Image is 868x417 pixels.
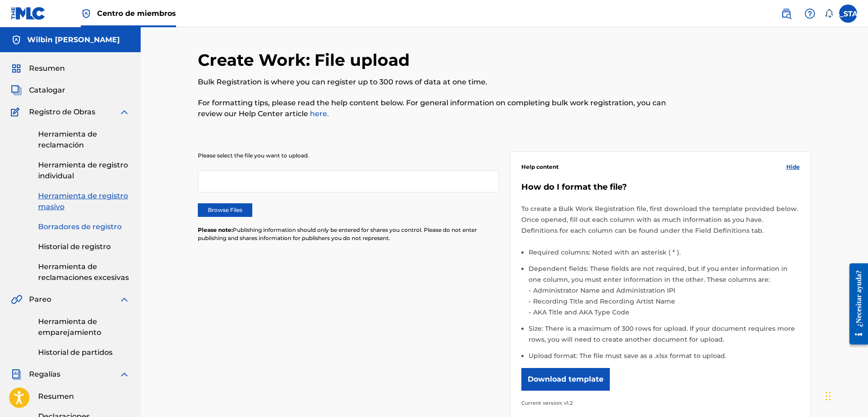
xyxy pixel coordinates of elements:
span: Hide [786,163,800,171]
h2: Create Work: File upload [198,50,414,70]
font: Herramienta de reclamaciones excesivas [38,262,129,282]
a: Borradores de registro [38,221,130,232]
img: ayuda [804,8,815,19]
label: Browse Files [198,203,252,217]
span: Please note: [198,226,233,233]
font: Historial de partidos [38,348,113,357]
a: Búsqueda pública [777,5,795,23]
font: Pareo [29,295,51,304]
p: Bulk Registration is where you can register up to 300 rows of data at one time. [198,77,670,88]
a: Herramienta de emparejamiento [38,316,130,338]
li: Upload format: The file must save as a .xlsx format to upload. [529,350,800,361]
span: Help content [521,163,559,171]
h5: How do I format the file? [521,182,800,192]
a: ResumenResumen [11,63,65,74]
button: Download template [521,368,610,391]
font: Herramienta de registro masivo [38,191,128,211]
li: Required columns: Noted with an asterisk ( * ). [529,247,800,263]
img: Catalogar [11,85,22,96]
a: Historial de partidos [38,347,130,358]
div: Notificaciones [824,9,834,18]
li: Administrator Name and Administration IPI [531,285,800,296]
font: Catalogar [29,86,65,94]
font: Herramienta de emparejamiento [38,317,101,337]
div: Ayuda [801,5,819,23]
a: here. [308,109,329,118]
a: Herramienta de registro individual [38,160,130,182]
a: Herramienta de registro masivo [38,191,130,212]
font: Historial de registro [38,242,111,251]
img: Registro de Obras [11,107,23,118]
h5: Wilbin Alexander Acosta Acosta [27,34,120,45]
font: Resumen [38,392,74,401]
font: Centro de miembros [97,9,176,18]
img: Pareo [11,294,22,305]
div: Menú de usuario [839,5,857,23]
a: Herramienta de reclamaciones excesivas [38,261,130,283]
a: Historial de registro [38,241,130,252]
font: Herramienta de reclamación [38,130,97,149]
font: Borradores de registro [38,222,122,231]
img: expandir [119,107,130,118]
p: Current version: v1.2 [521,397,800,408]
font: Regalías [29,370,60,378]
li: Dependent fields: These fields are not required, but if you enter information in one column, you ... [529,263,800,323]
font: Resumen [29,64,65,73]
li: AKA Title and AKA Type Code [531,307,800,318]
li: Recording Title and Recording Artist Name [531,296,800,307]
a: CatalogarCatalogar [11,85,65,96]
img: Cuentas [11,34,22,45]
div: Arrastrar [825,383,831,410]
p: For formatting tips, please read the help content below. For general information on completing bu... [198,98,670,119]
img: Logotipo del MLC [11,7,46,20]
p: Please select the file you want to upload. [198,152,499,160]
img: expandir [119,294,130,305]
p: Publishing information should only be entered for shares you control. Please do not enter publish... [198,226,499,242]
a: Herramienta de reclamación [38,129,130,151]
font: Registro de Obras [29,108,95,116]
font: Wilbin [PERSON_NAME] [27,35,120,44]
img: Resumen [11,63,22,74]
img: Regalías [11,369,22,380]
img: buscar [781,8,792,19]
img: Titular de los derechos superior [81,8,92,19]
p: To create a Bulk Work Registration file, first download the template provided below. Once opened,... [521,203,800,236]
font: Herramienta de registro individual [38,161,128,180]
li: Size: There is a maximum of 300 rows for upload. If your document requires more rows, you will ne... [529,323,800,350]
iframe: Widget de chat [823,373,868,417]
a: Resumen [38,391,130,402]
iframe: Centro de recursos [843,255,868,353]
img: expandir [119,369,130,380]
